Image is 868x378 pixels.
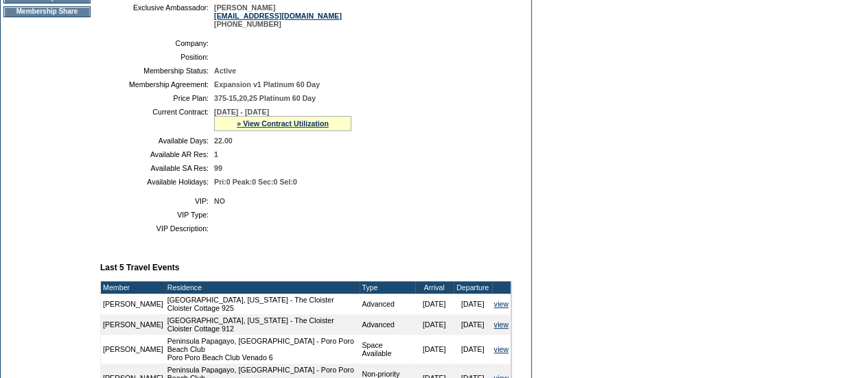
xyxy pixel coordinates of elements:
[101,314,165,335] td: [PERSON_NAME]
[415,335,454,364] td: [DATE]
[106,224,209,233] td: VIP Description:
[454,314,492,335] td: [DATE]
[415,281,454,294] td: Arrival
[214,12,342,20] a: [EMAIL_ADDRESS][DOMAIN_NAME]
[106,94,209,102] td: Price Plan:
[106,53,209,61] td: Position:
[214,80,320,88] span: Expansion v1 Platinum 60 Day
[165,335,360,364] td: Peninsula Papagayo, [GEOGRAPHIC_DATA] - Poro Poro Beach Club Poro Poro Beach Club Venado 6
[101,294,165,314] td: [PERSON_NAME]
[101,281,165,294] td: Member
[214,137,233,145] span: 22.00
[237,119,329,128] a: » View Contract Utilization
[214,94,316,102] span: 375-15,20,25 Platinum 60 Day
[106,211,209,219] td: VIP Type:
[415,294,454,314] td: [DATE]
[106,3,209,28] td: Exclusive Ambassador:
[214,108,269,116] span: [DATE] - [DATE]
[100,263,179,272] b: Last 5 Travel Events
[106,164,209,172] td: Available SA Res:
[101,335,165,364] td: [PERSON_NAME]
[106,197,209,205] td: VIP:
[214,67,236,75] span: Active
[214,150,218,158] span: 1
[3,6,91,17] td: Membership Share
[106,137,209,145] td: Available Days:
[165,314,360,335] td: [GEOGRAPHIC_DATA], [US_STATE] - The Cloister Cloister Cottage 912
[165,294,360,314] td: [GEOGRAPHIC_DATA], [US_STATE] - The Cloister Cloister Cottage 925
[360,314,414,335] td: Advanced
[454,335,492,364] td: [DATE]
[494,300,508,308] a: view
[494,320,508,329] a: view
[106,80,209,88] td: Membership Agreement:
[106,67,209,75] td: Membership Status:
[415,314,454,335] td: [DATE]
[454,294,492,314] td: [DATE]
[360,335,414,364] td: Space Available
[454,281,492,294] td: Departure
[106,108,209,131] td: Current Contract:
[214,3,342,28] span: [PERSON_NAME] [PHONE_NUMBER]
[360,281,414,294] td: Type
[106,150,209,158] td: Available AR Res:
[214,197,225,205] span: NO
[165,281,360,294] td: Residence
[494,345,508,353] a: view
[214,164,222,172] span: 99
[214,178,297,186] span: Pri:0 Peak:0 Sec:0 Sel:0
[106,178,209,186] td: Available Holidays:
[360,294,414,314] td: Advanced
[106,39,209,47] td: Company:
